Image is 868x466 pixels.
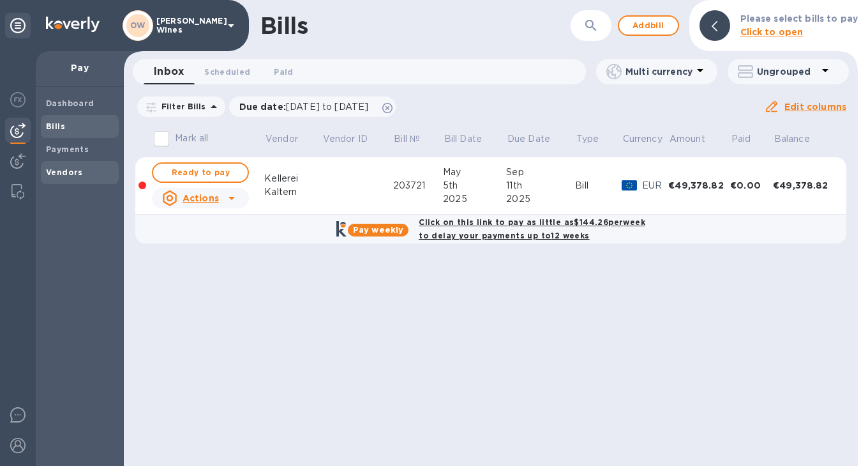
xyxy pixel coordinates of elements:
h1: Bills [260,12,308,39]
span: Inbox [154,63,184,81]
button: Ready to pay [152,162,249,183]
div: Kellerei [264,172,322,185]
div: 11th [506,179,575,192]
p: [PERSON_NAME] Wines [156,17,220,35]
div: €0.00 [730,179,773,192]
span: Ready to pay [163,165,237,180]
p: Due Date [507,132,550,146]
span: Add bill [629,18,668,33]
p: Bill № [394,132,420,146]
div: Kaltern [264,185,322,199]
div: 2025 [443,192,506,206]
span: Amount [670,132,722,146]
p: Vendor ID [323,132,368,146]
div: Sep [506,166,575,179]
u: Actions [183,193,219,203]
span: Scheduled [204,65,250,79]
b: Click to open [740,27,804,37]
b: OW [130,20,146,30]
span: Due Date [507,132,567,146]
span: Paid [731,132,768,146]
span: [DATE] to [DATE] [286,102,368,112]
p: Bill Date [444,132,482,146]
span: Vendor [266,132,315,146]
div: 5th [443,179,506,192]
span: Balance [774,132,827,146]
div: €49,378.82 [668,179,730,192]
div: Unpin categories [5,13,31,38]
span: Type [576,132,616,146]
span: Vendor ID [323,132,384,146]
b: Bills [46,121,65,131]
div: 2025 [506,192,575,206]
p: Filter Bills [156,101,206,112]
b: Dashboard [46,98,94,108]
img: Logo [46,17,100,32]
div: May [443,166,506,179]
span: Bill № [394,132,437,146]
p: Mark all [175,132,208,145]
b: Click on this link to pay as little as $144.26 per week to delay your payments up to 12 weeks [419,217,645,240]
p: Currency [623,132,662,146]
u: Edit columns [784,102,846,112]
p: EUR [642,179,668,192]
button: Addbill [618,15,679,36]
b: Pay weekly [353,225,403,235]
p: Pay [46,61,114,74]
b: Payments [46,144,89,154]
div: €49,378.82 [773,179,835,192]
b: Vendors [46,167,83,177]
p: Vendor [266,132,298,146]
span: Paid [274,65,293,79]
img: Foreign exchange [10,92,26,107]
b: Please select bills to pay [740,13,858,24]
p: Balance [774,132,810,146]
div: Due date:[DATE] to [DATE] [229,97,396,117]
p: Ungrouped [757,65,818,78]
p: Due date : [239,100,375,113]
p: Type [576,132,599,146]
p: Multi currency [625,65,692,78]
span: Bill Date [444,132,498,146]
div: 203721 [393,179,444,192]
div: Bill [575,179,622,192]
p: Paid [731,132,751,146]
p: Amount [670,132,705,146]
